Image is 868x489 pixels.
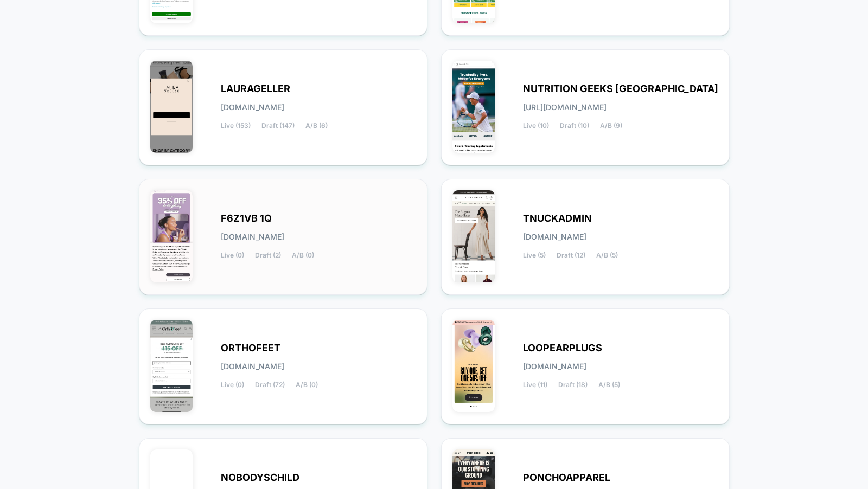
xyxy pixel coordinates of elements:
[221,85,290,93] span: LAURAGELLER
[221,215,272,222] span: F6Z1VB 1Q
[523,363,586,370] span: [DOMAIN_NAME]
[292,252,314,259] span: A/B (0)
[523,122,549,130] span: Live (10)
[596,252,618,259] span: A/B (5)
[452,320,495,412] img: LOOPEARPLUGS
[150,320,193,412] img: ORTHOFEET
[221,104,284,111] span: [DOMAIN_NAME]
[255,381,285,389] span: Draft (72)
[600,122,622,130] span: A/B (9)
[523,104,607,111] span: [URL][DOMAIN_NAME]
[523,474,610,481] span: PONCHOAPPAREL
[523,215,592,222] span: TNUCKADMIN
[296,381,318,389] span: A/B (0)
[557,252,585,259] span: Draft (12)
[221,363,284,370] span: [DOMAIN_NAME]
[523,85,718,93] span: NUTRITION GEEKS [GEOGRAPHIC_DATA]
[255,252,281,259] span: Draft (2)
[221,344,280,352] span: ORTHOFEET
[598,381,620,389] span: A/B (5)
[523,381,547,389] span: Live (11)
[221,474,299,481] span: NOBODYSCHILD
[523,233,586,241] span: [DOMAIN_NAME]
[452,190,495,282] img: TNUCKADMIN
[221,252,244,259] span: Live (0)
[523,344,602,352] span: LOOPEARPLUGS
[452,61,495,153] img: NUTRITION_GEEKS_UK
[150,61,193,153] img: LAURAGELLER
[305,122,328,130] span: A/B (6)
[261,122,295,130] span: Draft (147)
[558,381,588,389] span: Draft (18)
[150,190,193,282] img: F6Z1VB_1Q
[560,122,589,130] span: Draft (10)
[221,381,244,389] span: Live (0)
[523,252,546,259] span: Live (5)
[221,233,284,241] span: [DOMAIN_NAME]
[221,122,251,130] span: Live (153)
